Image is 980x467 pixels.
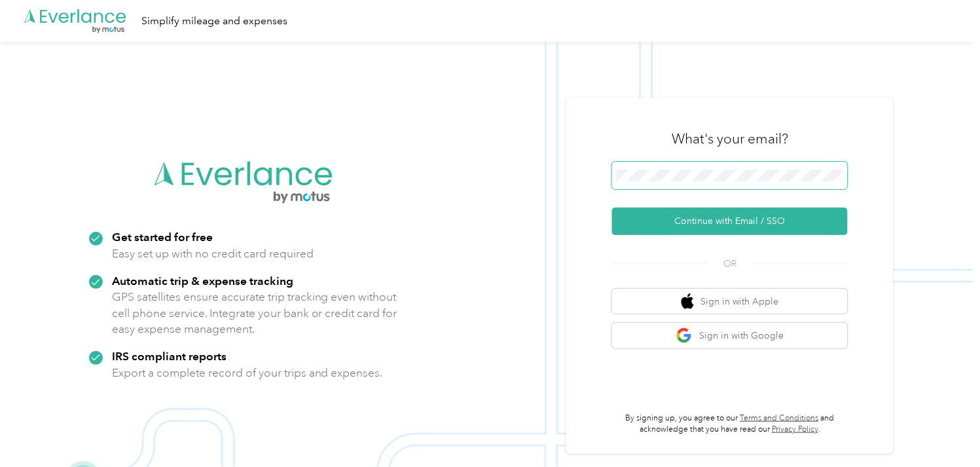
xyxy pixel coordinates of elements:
[772,424,818,434] a: Privacy Policy
[612,413,848,436] p: By signing up, you agree to our and acknowledge that you have read our .
[112,365,383,381] p: Export a complete record of your trips and expenses.
[676,327,693,344] img: google logo
[612,208,848,235] button: Continue with Email / SSO
[112,230,213,244] strong: Get started for free
[740,413,819,423] a: Terms and Conditions
[681,293,695,310] img: apple logo
[141,13,287,29] div: Simplify mileage and expenses
[612,289,848,314] button: apple logoSign in with Apple
[672,130,788,148] h3: What's your email?
[612,323,848,348] button: google logoSign in with Google
[707,257,753,271] span: OR
[112,274,293,288] strong: Automatic trip & expense tracking
[112,246,314,262] p: Easy set up with no credit card required
[112,349,227,363] strong: IRS compliant reports
[112,289,398,337] p: GPS satellites ensure accurate trip tracking even without cell phone service. Integrate your bank...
